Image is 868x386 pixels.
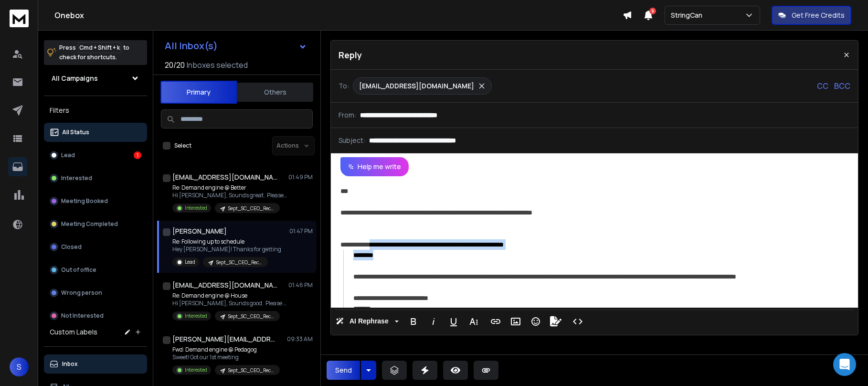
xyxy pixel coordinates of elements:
p: 01:46 PM [288,281,313,289]
button: Italic (⌘I) [424,312,443,331]
p: Press to check for shortcuts. [59,43,129,62]
p: CC [817,80,828,92]
p: Interested [185,204,207,212]
button: Underline (⌘U) [445,312,463,331]
p: Interested [185,366,207,374]
p: 01:47 PM [289,227,313,235]
h1: [PERSON_NAME][EMAIL_ADDRESS][DOMAIN_NAME] [172,334,277,344]
h1: All Inbox(s) [165,41,218,51]
h3: Inboxes selected [187,59,248,71]
p: From: [339,110,356,120]
p: Out of office [61,266,96,274]
button: All Campaigns [44,69,147,88]
p: 09:33 AM [287,335,313,343]
p: BCC [834,80,850,92]
button: All Status [44,123,147,142]
button: Code View [569,312,587,331]
button: Lead1 [44,146,147,165]
p: Sept_SC_CEO_Recruitment Agency_B2B_$2M+_USA [228,313,274,320]
p: Reply [339,48,362,62]
button: All Inbox(s) [157,36,315,55]
p: Not Interested [61,312,104,320]
p: Wrong person [61,289,102,297]
button: Meeting Booked [44,192,147,211]
p: [EMAIL_ADDRESS][DOMAIN_NAME] [359,81,474,91]
button: Meeting Completed [44,214,147,234]
button: Get Free Credits [772,6,851,25]
button: Send [327,361,360,380]
button: Emoticons [527,312,545,331]
span: Cmd + Shift + k [78,42,121,53]
p: Get Free Credits [792,11,845,20]
button: Bold (⌘B) [404,312,423,331]
p: To: [339,81,349,91]
h1: Onebox [54,10,623,21]
button: Insert Image (⌘P) [507,312,525,331]
p: Sept_SC_CEO_Recruitment Agency_B2B_$2M+_USA [228,205,274,212]
p: 01:49 PM [288,173,313,181]
p: Inbox [62,360,78,368]
h3: Custom Labels [50,327,97,337]
label: Select [174,142,191,150]
button: Inbox [44,354,147,374]
button: Insert Link (⌘K) [487,312,505,331]
button: Closed [44,237,147,257]
p: Re: Demand engine @ House [172,292,287,300]
button: Help me write [340,157,409,176]
p: Re: Demand engine @ Better [172,184,287,192]
h1: All Campaigns [52,74,98,83]
button: S [10,357,29,376]
p: Lead [185,258,195,266]
p: Hi [PERSON_NAME], Sounds good. Please find a [172,300,287,307]
button: Others [237,82,313,103]
p: Interested [61,174,92,182]
p: Meeting Completed [61,220,118,228]
p: Re: Following up to schedule [172,238,281,246]
p: Meeting Booked [61,197,108,205]
h1: [EMAIL_ADDRESS][DOMAIN_NAME] [172,172,277,182]
button: Wrong person [44,283,147,302]
p: Hey [PERSON_NAME]! Thanks for getting [172,246,281,253]
button: Interested [44,169,147,188]
span: 9 [649,8,656,14]
div: Open Intercom Messenger [833,353,856,376]
p: Sweet! Got our 1st meeting [172,354,280,361]
button: Primary [160,81,237,104]
p: Closed [61,243,82,251]
p: Interested [185,312,207,320]
h1: [EMAIL_ADDRESS][DOMAIN_NAME] [172,280,277,290]
p: Lead [61,151,75,159]
p: StringCan [671,11,706,20]
h3: Filters [44,104,147,117]
button: Out of office [44,260,147,279]
img: logo [10,10,29,27]
span: 20 / 20 [165,59,185,71]
p: Fwd: Demand engine @ Pedagog [172,346,280,354]
span: AI Rephrase [348,317,391,325]
p: Sept_SC_CEO_Recruitment Agency_B2B_$2M+_USA [216,259,262,266]
button: AI Rephrase [334,312,401,331]
button: Signature [547,312,565,331]
p: Sept_SC_CEO_Recruitment Agency_B2B_$2M+_USA [228,367,274,374]
button: Not Interested [44,306,147,325]
p: Subject: [339,136,365,145]
p: Hi [PERSON_NAME], Sounds great. Please visit my [172,192,287,199]
h1: [PERSON_NAME] [172,226,227,236]
p: All Status [62,129,89,136]
button: More Text [465,312,483,331]
div: 1 [134,151,141,159]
